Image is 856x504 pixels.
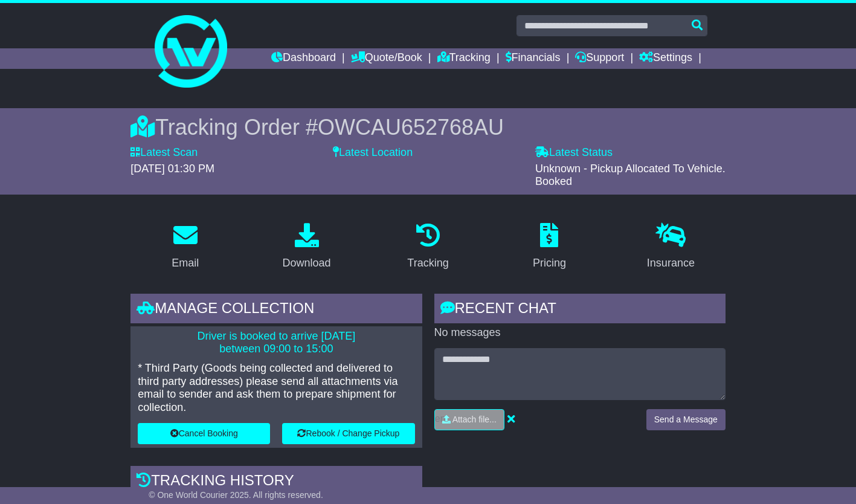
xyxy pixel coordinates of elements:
[130,114,726,140] div: Tracking Order #
[533,255,566,271] div: Pricing
[130,294,422,326] div: Manage collection
[399,219,456,276] a: Tracking
[138,423,270,444] button: Cancel Booking
[283,255,331,271] div: Download
[506,48,561,69] a: Financials
[535,146,613,160] label: Latest Status
[407,255,448,271] div: Tracking
[130,163,214,175] span: [DATE] 01:30 PM
[318,115,504,140] span: OWCAU652768AU
[333,146,413,160] label: Latest Location
[434,326,726,340] p: No messages
[130,466,422,499] div: Tracking history
[138,330,414,356] p: Driver is booked to arrive [DATE] between 09:00 to 15:00
[282,423,414,444] button: Rebook / Change Pickup
[647,255,695,271] div: Insurance
[535,163,726,188] span: Unknown - Pickup Allocated To Vehicle. Booked
[646,409,726,430] button: Send a Message
[525,219,574,276] a: Pricing
[149,490,323,500] span: © One World Courier 2025. All rights reserved.
[434,294,726,326] div: RECENT CHAT
[437,48,491,69] a: Tracking
[164,219,207,276] a: Email
[575,48,624,69] a: Support
[639,48,692,69] a: Settings
[130,146,198,160] label: Latest Scan
[271,48,336,69] a: Dashboard
[275,219,339,276] a: Download
[639,219,703,276] a: Insurance
[351,48,422,69] a: Quote/Book
[138,362,414,414] p: * Third Party (Goods being collected and delivered to third party addresses) please send all atta...
[172,255,199,271] div: Email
